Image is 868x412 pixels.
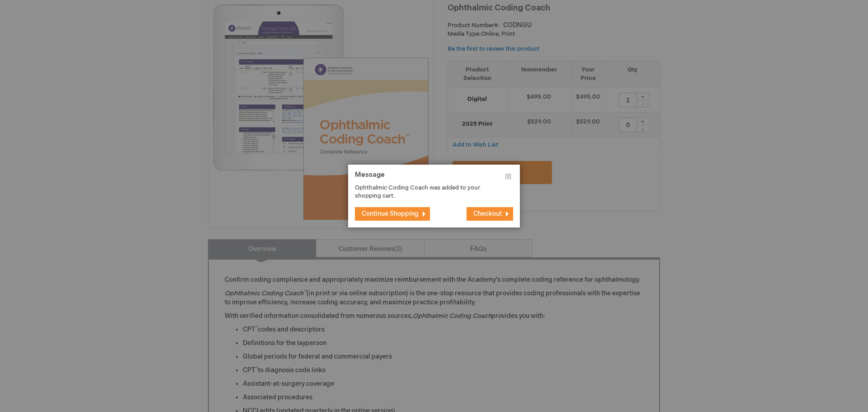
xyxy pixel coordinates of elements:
span: Checkout [473,210,502,218]
button: Checkout [467,207,513,221]
h1: Message [355,171,513,184]
p: Ophthalmic Coding Coach was added to your shopping cart. [355,184,500,200]
span: Continue Shopping [362,210,419,218]
button: Continue Shopping [355,207,430,221]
